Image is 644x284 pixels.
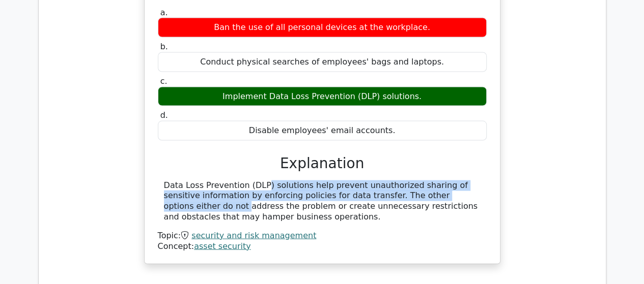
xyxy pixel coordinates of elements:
span: a. [160,8,168,17]
div: Data Loss Prevention (DLP) solutions help prevent unauthorized sharing of sensitive information b... [164,180,481,223]
span: b. [160,42,168,51]
div: Ban the use of all personal devices at the workplace. [158,18,487,38]
div: Implement Data Loss Prevention (DLP) solutions. [158,87,487,107]
span: c. [160,76,167,86]
div: Topic: [158,231,487,241]
span: d. [160,110,168,120]
a: asset security [194,241,251,251]
h3: Explanation [164,155,481,172]
a: security and risk management [191,231,316,240]
div: Conduct physical searches of employees' bags and laptops. [158,52,487,72]
div: Disable employees' email accounts. [158,121,487,141]
div: Concept: [158,241,487,252]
